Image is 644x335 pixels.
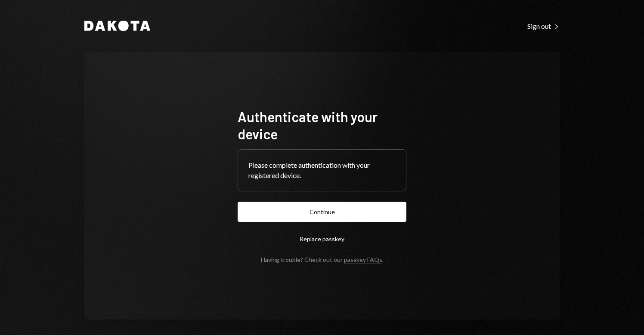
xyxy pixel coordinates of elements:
div: Having trouble? Check out our . [261,256,384,263]
h1: Authenticate with your device [238,108,406,142]
button: Replace passkey [238,229,406,249]
div: Sign out [527,22,560,31]
button: Continue [238,202,406,222]
a: passkey FAQs [344,256,382,264]
a: Sign out [527,21,560,31]
div: Please complete authentication with your registered device. [248,160,396,181]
